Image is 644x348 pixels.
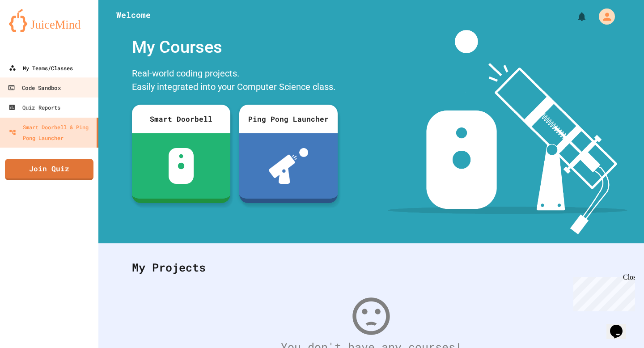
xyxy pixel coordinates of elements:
[570,273,635,311] iframe: chat widget
[5,159,93,180] a: Join Quiz
[123,250,619,285] div: My Projects
[269,148,309,184] img: ppl-with-ball.png
[8,102,61,113] div: Quiz Reports
[388,30,627,234] img: banner-image-my-projects.png
[606,312,635,339] iframe: chat widget
[589,6,617,27] div: My Account
[169,148,194,184] img: sdb-white.svg
[8,82,60,93] div: Code Sandbox
[4,4,62,57] div: Chat with us now!Close
[9,122,93,143] div: Smart Doorbell & Ping Pong Launcher
[9,63,73,73] div: My Teams/Classes
[127,30,342,64] div: My Courses
[239,105,338,133] div: Ping Pong Launcher
[127,64,342,98] div: Real-world coding projects. Easily integrated into your Computer Science class.
[132,105,230,133] div: Smart Doorbell
[560,9,589,24] div: My Notifications
[9,9,89,32] img: logo-orange.svg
